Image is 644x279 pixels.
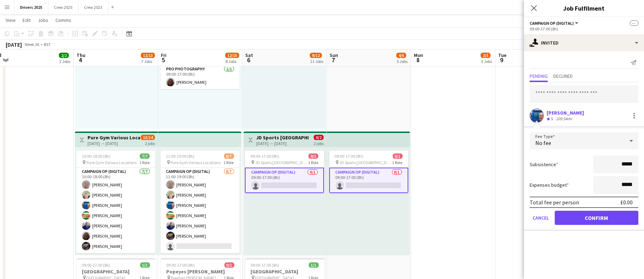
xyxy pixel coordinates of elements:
[251,262,279,268] span: 09:00-17:00 (8h)
[59,53,69,58] span: 2/2
[141,59,155,64] div: 7 Jobs
[161,268,240,275] h3: Popeyes [PERSON_NAME]
[329,168,408,193] app-card-role: Campaign Op (Digital)0/109:00-17:00 (8h)
[76,151,155,253] app-job-card: 10:00-18:00 (8h)7/7 Pure Gym Various Locations1 RoleCampaign Op (Digital)7/710:00-18:00 (8h)[PERS...
[245,168,324,193] app-card-role: Campaign Op (Digital)0/109:00-17:00 (8h)
[141,135,155,140] span: 13/14
[55,17,71,23] span: Comms
[329,151,408,193] app-job-card: 09:00-17:00 (8h)0/1 JD Sports [GEOGRAPHIC_DATA]1 RoleCampaign Op (Digital)0/109:00-17:00 (8h)
[38,17,48,23] span: Jobs
[44,42,51,47] div: BST
[77,268,156,275] h3: [GEOGRAPHIC_DATA]
[145,140,155,146] div: 2 jobs
[547,110,584,116] div: [PERSON_NAME]
[530,74,548,79] span: Pending
[161,52,167,58] span: Fri
[530,21,574,26] span: Campaign Op (Digital)
[255,160,308,165] span: JD Sports [GEOGRAPHIC_DATA]
[314,140,324,146] div: 2 jobs
[6,17,16,23] span: View
[481,53,490,58] span: 2/3
[245,52,253,58] span: Sat
[76,56,85,64] span: 4
[140,153,150,159] span: 7/7
[251,153,279,159] span: 09:00-17:00 (8h)
[225,59,239,64] div: 8 Jobs
[256,141,309,146] div: [DATE] → [DATE]
[310,59,323,64] div: 11 Jobs
[414,52,423,58] span: Mon
[166,153,195,159] span: 11:00-19:00 (8h)
[393,153,403,159] span: 0/1
[530,161,558,168] label: Subsistence
[530,21,579,26] button: Campaign Op (Digital)
[141,53,155,58] span: 12/13
[314,135,324,140] span: 0/2
[397,59,408,64] div: 5 Jobs
[225,53,239,58] span: 12/15
[59,59,70,64] div: 2 Jobs
[35,16,51,25] a: Jobs
[330,52,338,58] span: Sun
[161,65,240,89] app-card-role: Pro Photography1/109:00-17:00 (8h)[PERSON_NAME]
[620,199,633,206] div: £0.00
[224,153,234,159] span: 6/7
[530,26,638,31] div: 09:00-17:00 (8h)
[481,59,492,64] div: 3 Jobs
[530,182,569,188] label: Expenses budget
[86,160,137,165] span: Pure Gym Various Locations
[551,116,553,121] span: 5
[77,52,85,58] span: Thu
[6,41,22,48] div: [DATE]
[413,56,423,64] span: 8
[161,168,240,253] app-card-role: Campaign Op (Digital)6/711:00-19:00 (8h)[PERSON_NAME][PERSON_NAME][PERSON_NAME][PERSON_NAME][PERS...
[498,52,506,58] span: Tue
[20,16,34,25] a: Edit
[524,4,644,13] h3: Job Fulfilment
[630,21,638,26] span: --
[140,262,150,268] span: 1/1
[3,16,18,25] a: View
[171,160,221,165] span: Pure Gym Various Locations
[161,151,240,253] app-job-card: 11:00-19:00 (8h)6/7 Pure Gym Various Locations1 RoleCampaign Op (Digital)6/711:00-19:00 (8h)[PERS...
[497,56,506,64] span: 9
[245,151,324,193] app-job-card: 09:00-17:00 (8h)0/1 JD Sports [GEOGRAPHIC_DATA]1 RoleCampaign Op (Digital)0/109:00-17:00 (8h)
[76,168,155,253] app-card-role: Campaign Op (Digital)7/710:00-18:00 (8h)[PERSON_NAME][PERSON_NAME][PERSON_NAME][PERSON_NAME][PERS...
[82,262,111,268] span: 09:00-17:00 (8h)
[23,42,41,47] span: Week 36
[339,160,392,165] span: JD Sports [GEOGRAPHIC_DATA]
[160,56,167,64] span: 5
[167,262,195,268] span: 09:00-17:00 (8h)
[530,199,579,206] div: Total fee per person
[554,116,573,122] div: 109.54mi
[88,134,140,141] h3: Pure Gym Various Locations
[308,153,318,159] span: 0/1
[396,53,406,58] span: 4/6
[555,211,638,225] button: Confirm
[244,56,253,64] span: 6
[139,160,150,165] span: 1 Role
[224,160,234,165] span: 1 Role
[308,160,318,165] span: 1 Role
[530,211,552,225] button: Cancel
[553,74,573,79] span: Declined
[329,56,338,64] span: 7
[535,139,551,146] span: No fee
[310,53,322,58] span: 9/12
[524,34,644,51] div: Invited
[256,134,309,141] h3: JD Sports [GEOGRAPHIC_DATA]
[78,0,108,14] button: Crew 2023
[245,268,324,275] h3: [GEOGRAPHIC_DATA]
[48,0,78,14] button: Crew 2025
[309,262,319,268] span: 1/1
[335,153,363,159] span: 09:00-17:00 (8h)
[82,153,110,159] span: 10:00-18:00 (8h)
[224,262,234,268] span: 0/1
[14,0,48,14] button: Drivers 2025
[53,16,74,25] a: Comms
[23,17,31,23] span: Edit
